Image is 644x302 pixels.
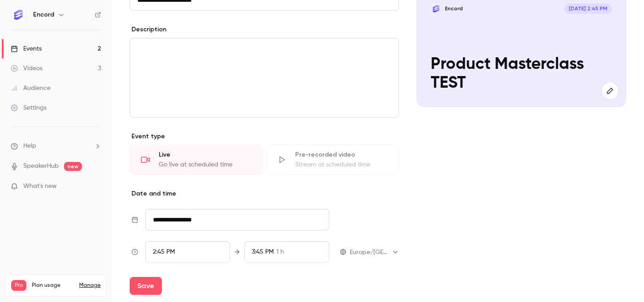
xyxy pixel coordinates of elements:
div: editor [130,38,398,117]
label: Description [130,25,166,34]
a: Manage [79,282,101,289]
span: 1 h [276,247,284,257]
div: From [145,241,230,263]
div: Videos [11,64,42,73]
span: Pro [11,280,26,291]
span: Plan usage [32,282,74,289]
div: LiveGo live at scheduled time [130,145,263,175]
a: SpeakerHub [23,162,59,171]
span: Help [23,141,36,151]
button: Save [130,277,162,295]
input: Tue, Feb 17, 2026 [145,209,329,230]
div: Live [159,150,251,159]
span: 2:45 PM [153,249,175,255]
img: Product Masterclass TEST [431,4,441,14]
span: What's new [23,182,57,191]
span: [DATE] 2:45 PM [564,4,612,14]
p: Date and time [130,189,399,198]
div: Settings [11,103,47,112]
div: Go live at scheduled time [159,160,251,169]
div: Pre-recorded videoStream at scheduled time [266,145,399,175]
p: Encord [445,5,463,12]
div: Europe/[GEOGRAPHIC_DATA] [350,248,399,257]
iframe: Noticeable Trigger [90,183,101,191]
div: Stream at scheduled time [295,160,388,169]
span: new [64,162,82,171]
h6: Encord [33,10,54,19]
li: help-dropdown-opener [11,141,101,151]
div: To [244,241,329,263]
div: Pre-recorded video [295,150,388,159]
section: description [130,38,399,118]
div: Events [11,44,42,53]
p: Event type [130,132,399,141]
p: Product Masterclass TEST [431,55,612,93]
img: Encord [11,8,25,22]
div: Audience [11,84,51,93]
span: 3:45 PM [252,249,274,255]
